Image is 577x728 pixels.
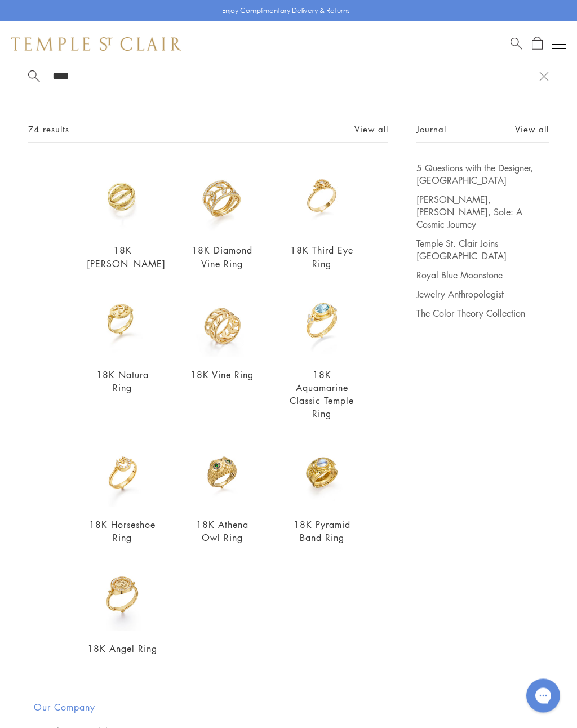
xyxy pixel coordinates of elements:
[196,518,248,544] a: 18K Athena Owl Ring
[416,307,549,319] a: The Color Theory Collection
[192,244,252,269] a: 18K Diamond Vine Ring
[87,560,158,631] img: AR8-PAVE
[286,162,358,233] img: R31844-EYE
[96,369,149,394] a: 18K Natura Ring
[190,369,254,381] a: 18K Vine Ring
[552,37,566,51] button: Open navigation
[222,5,350,16] p: Enjoy Complimentary Delivery & Returns
[290,244,353,269] a: 18K Third Eye Ring
[416,193,549,230] a: [PERSON_NAME], [PERSON_NAME], Sole: A Cosmic Journey
[187,436,258,507] img: R36865-OWLTGBS
[416,162,549,187] a: 5 Questions with the Designer, [GEOGRAPHIC_DATA]
[294,518,350,544] a: 18K Pyramid Band Ring
[511,37,522,51] a: Search
[532,37,543,51] a: Open Shopping Bag
[187,286,258,357] img: R38826-VIN6
[89,518,156,544] a: 18K Horseshoe Ring
[416,269,549,281] a: Royal Blue Moonstone
[87,162,158,233] img: 18K Astrid Ring
[87,244,166,269] a: 18K [PERSON_NAME]
[11,37,181,51] img: Temple St. Clair
[87,286,158,357] img: 18K Natura Ring
[286,286,358,357] img: 18K Aquamarine Classic Temple Ring
[515,123,549,135] a: View all
[87,436,158,507] img: 18K Horseshoe Ring
[416,122,446,136] span: Journal
[34,700,158,714] h2: Our Company
[187,162,258,233] img: 18K Diamond Vine Ring
[354,123,388,135] a: View all
[416,288,549,300] a: Jewelry Anthropologist
[521,675,566,717] iframe: Gorgias live chat messenger
[286,436,358,507] img: 18K Pyramid Band Ring
[87,642,157,655] a: 18K Angel Ring
[416,237,549,262] a: Temple St. Clair Joins [GEOGRAPHIC_DATA]
[28,122,69,136] span: 74 results
[290,369,354,420] a: 18K Aquamarine Classic Temple Ring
